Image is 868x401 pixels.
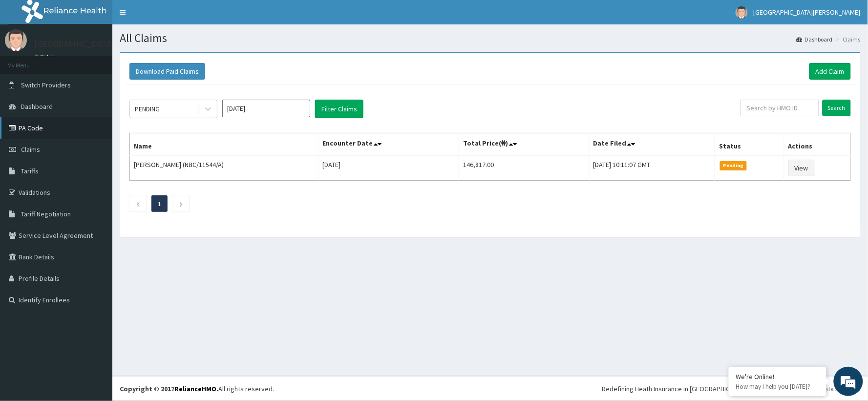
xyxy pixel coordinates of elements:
[602,384,861,394] div: Redefining Heath Insurance in [GEOGRAPHIC_DATA] using Telemedicine and Data Science!
[784,133,850,156] th: Actions
[736,372,819,381] div: We're Online!
[823,100,851,116] input: Search
[736,382,819,391] p: How may I help you today?
[788,160,815,176] a: View
[834,35,861,43] li: Claims
[160,5,184,28] div: Minimize live chat window
[754,8,861,17] span: [GEOGRAPHIC_DATA][PERSON_NAME]
[179,199,183,208] a: Next page
[736,6,748,19] img: User Image
[222,100,310,117] input: Select Month and Year
[158,199,161,208] a: Page 1 is your current page
[21,145,40,154] span: Claims
[18,49,40,73] img: d_794563401_company_1708531726252_794563401
[459,155,590,181] td: 146,817.00
[797,35,833,43] a: Dashboard
[136,199,140,208] a: Previous page
[130,155,318,181] td: [PERSON_NAME] (NBC/11544/A)
[5,29,27,51] img: User Image
[21,167,39,175] span: Tariffs
[21,210,71,218] span: Tariff Negotiation
[809,63,851,80] a: Add Claim
[459,133,590,156] th: Total Price(₦)
[318,133,459,156] th: Encounter Date
[715,133,784,156] th: Status
[318,155,459,181] td: [DATE]
[120,384,218,393] strong: Copyright © 2017 .
[129,63,205,80] button: Download Paid Claims
[589,155,715,181] td: [DATE] 10:11:07 GMT
[57,123,135,222] span: We're online!
[21,81,71,89] span: Switch Providers
[21,102,53,111] span: Dashboard
[5,267,186,301] textarea: Type your message and hit 'Enter'
[315,100,363,118] button: Filter Claims
[51,55,164,67] div: Chat with us now
[120,32,861,44] h1: All Claims
[130,133,318,156] th: Name
[589,133,715,156] th: Date Filed
[34,53,58,60] a: Online
[720,161,747,170] span: Pending
[112,376,868,401] footer: All rights reserved.
[174,384,216,393] a: RelianceHMO
[34,40,179,48] p: [GEOGRAPHIC_DATA][PERSON_NAME]
[135,104,160,114] div: PENDING
[741,100,819,116] input: Search by HMO ID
